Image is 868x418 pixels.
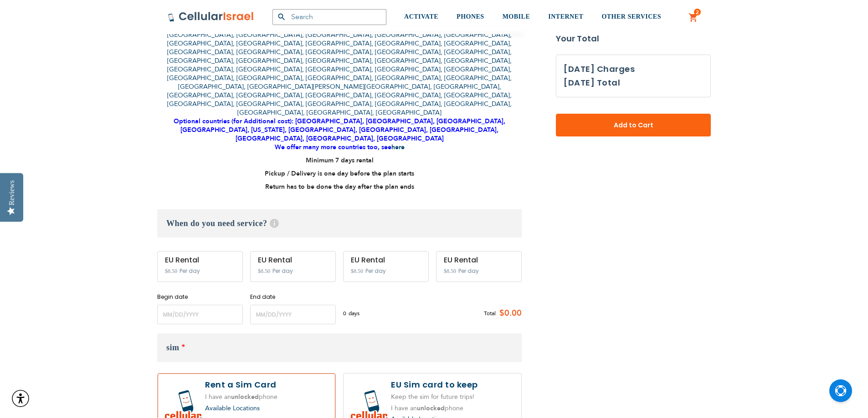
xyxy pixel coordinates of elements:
[444,268,456,274] span: $8.50
[250,293,336,301] label: End date
[270,219,279,228] span: Help
[180,267,200,275] span: Per day
[351,256,421,264] div: EU Rental
[458,267,479,275] span: Per day
[457,13,484,20] span: PHONES
[556,114,711,136] button: Add to Cart
[564,62,703,76] h3: [DATE] Charges
[484,309,496,317] span: Total
[258,268,270,274] span: $8.50
[404,13,438,20] span: ACTIVATE
[564,76,620,90] h3: [DATE] Total
[272,9,386,25] input: Search
[165,256,235,264] div: EU Rental
[157,305,243,324] input: MM/DD/YYYY
[351,268,363,274] span: $8.50
[365,267,386,275] span: Per day
[688,12,699,23] a: 2
[306,156,374,165] strong: Minimum 7 days rental
[349,309,360,317] span: days
[174,117,505,151] strong: Optional countries (for Additional cost): [GEOGRAPHIC_DATA], [GEOGRAPHIC_DATA], [GEOGRAPHIC_DATA]...
[157,209,522,237] h3: When do you need service?
[272,267,293,275] span: Per day
[265,182,414,191] strong: Return has to be done the day after the plan ends
[444,256,514,264] div: EU Rental
[586,121,681,130] span: Add to Cart
[496,307,522,320] span: $0.00
[8,180,16,205] div: Reviews
[265,169,414,178] strong: Pickup / Delivery is one day before the plan starts
[503,13,530,20] span: MOBILE
[343,309,349,317] span: 0
[157,22,522,151] p: Countries Included: [GEOGRAPHIC_DATA], [GEOGRAPHIC_DATA], [GEOGRAPHIC_DATA], [GEOGRAPHIC_DATA], [...
[548,13,583,20] span: INTERNET
[696,9,699,16] span: 2
[157,293,243,301] label: Begin date
[168,11,254,22] img: Cellular Israel Logo
[250,305,336,324] input: MM/DD/YYYY
[556,32,711,45] strong: Your Total
[391,143,405,151] a: here
[166,343,180,352] span: sim
[165,268,177,274] span: $8.50
[258,256,328,264] div: EU Rental
[205,404,260,413] a: Available Locations
[601,13,661,20] span: OTHER SERVICES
